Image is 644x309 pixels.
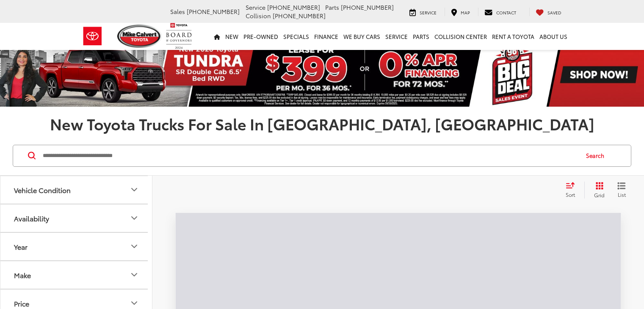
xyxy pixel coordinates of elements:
[617,191,626,198] span: List
[273,11,326,20] span: [PHONE_NUMBER]
[223,23,241,50] a: New
[42,146,578,166] input: Search by Make, Model, or Keyword
[187,7,240,16] span: [PHONE_NUMBER]
[445,8,476,16] a: Map
[241,23,281,50] a: Pre-Owned
[420,9,437,16] span: Service
[403,8,443,16] a: Service
[432,23,489,50] a: Collision Center
[312,23,341,50] a: Finance
[341,23,383,50] a: WE BUY CARS
[584,182,611,199] button: Grid View
[0,261,153,289] button: MakeMake
[496,9,516,16] span: Contact
[14,186,71,194] div: Vehicle Condition
[383,23,410,50] a: Service
[14,299,29,307] div: Price
[117,25,162,48] img: Mike Calvert Toyota
[129,298,139,308] div: Price
[594,191,605,199] span: Grid
[129,270,139,280] div: Make
[341,3,394,11] span: [PHONE_NUMBER]
[129,213,139,223] div: Availability
[211,23,223,50] a: Home
[129,185,139,195] div: Vehicle Condition
[489,23,537,50] a: Rent a Toyota
[578,145,616,166] button: Search
[267,3,320,11] span: [PHONE_NUMBER]
[246,11,271,20] span: Collision
[0,176,153,204] button: Vehicle ConditionVehicle Condition
[0,204,153,232] button: AvailabilityAvailability
[547,9,561,16] span: Saved
[410,23,432,50] a: Parts
[14,214,49,222] div: Availability
[461,9,470,16] span: Map
[561,182,584,199] button: Select sort value
[537,23,570,50] a: About Us
[246,3,265,11] span: Service
[14,271,31,279] div: Make
[566,191,575,198] span: Sort
[325,3,339,11] span: Parts
[281,23,312,50] a: Specials
[170,7,185,16] span: Sales
[77,22,108,50] img: Toyota
[478,8,522,16] a: Contact
[611,182,632,199] button: List View
[0,233,153,260] button: YearYear
[129,241,139,251] div: Year
[529,8,568,16] a: My Saved Vehicles
[14,243,28,251] div: Year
